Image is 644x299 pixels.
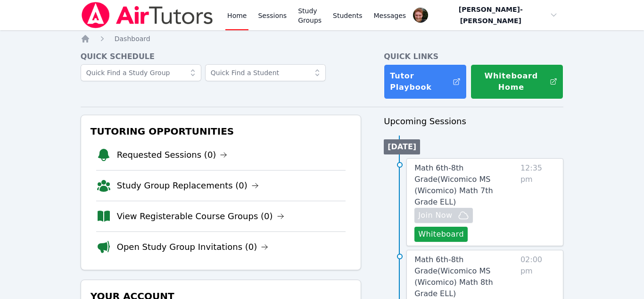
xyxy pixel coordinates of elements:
[520,162,555,242] span: 12:35 pm
[115,35,150,43] span: Dashboard
[117,148,228,162] a: Requested Sessions (0)
[81,64,201,81] input: Quick Find a Study Group
[81,34,564,43] nav: Breadcrumb
[414,162,517,208] a: Math 6th-8th Grade(Wicomico MS (Wicomico) Math 7th Grade ELL)
[471,64,563,99] button: Whiteboard Home
[414,227,468,242] button: Whiteboard
[414,255,493,298] span: Math 6th-8th Grade ( Wicomico MS (Wicomico) Math 8th Grade ELL )
[89,123,354,140] h3: Tutoring Opportunities
[414,208,473,223] button: Join Now
[117,240,269,254] a: Open Study Group Invitations (0)
[384,64,467,99] a: Tutor Playbook
[374,11,406,20] span: Messages
[81,2,214,28] img: Air Tutors
[205,64,326,81] input: Quick Find a Student
[418,210,452,221] span: Join Now
[115,34,150,43] a: Dashboard
[384,139,420,154] li: [DATE]
[384,51,563,62] h4: Quick Links
[81,51,362,62] h4: Quick Schedule
[414,163,493,206] span: Math 6th-8th Grade ( Wicomico MS (Wicomico) Math 7th Grade ELL )
[384,115,563,128] h3: Upcoming Sessions
[117,210,284,223] a: View Registerable Course Groups (0)
[117,179,259,192] a: Study Group Replacements (0)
